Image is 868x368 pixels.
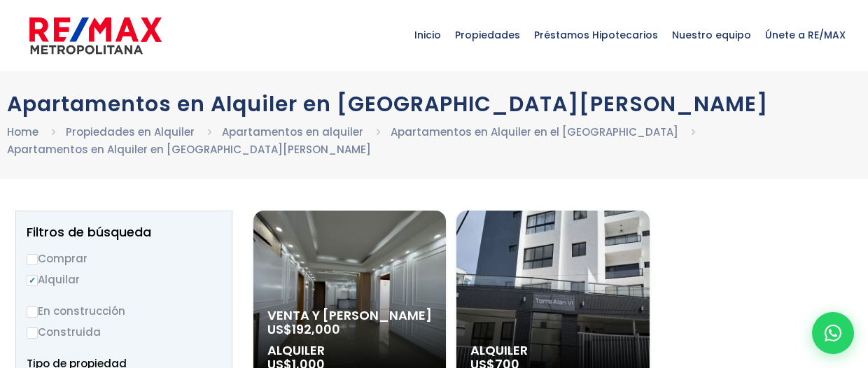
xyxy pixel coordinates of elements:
[27,323,221,341] label: Construida
[222,125,363,139] a: Apartamentos en alquiler
[66,125,195,139] a: Propiedades en Alquiler
[758,14,853,56] span: Únete a RE/MAX
[292,320,340,338] span: 192,000
[470,344,635,358] span: Alquiler
[27,254,38,265] input: Comprar
[665,14,758,56] span: Nuestro equipo
[407,14,448,56] span: Inicio
[527,14,665,56] span: Préstamos Hipotecarios
[7,125,38,139] a: Home
[7,141,371,158] li: Apartamentos en Alquiler en [GEOGRAPHIC_DATA][PERSON_NAME]
[27,302,221,320] label: En construcción
[391,125,678,139] a: Apartamentos en Alquiler en el [GEOGRAPHIC_DATA]
[27,271,221,288] label: Alquilar
[448,14,527,56] span: Propiedades
[27,225,221,239] h2: Filtros de búsqueda
[27,327,38,339] input: Construida
[27,306,38,318] input: En construcción
[7,92,861,116] h1: Apartamentos en Alquiler en [GEOGRAPHIC_DATA][PERSON_NAME]
[267,309,432,323] span: Venta y [PERSON_NAME]
[27,275,38,286] input: Alquilar
[267,320,340,338] span: US$
[27,250,221,267] label: Comprar
[29,15,162,57] img: remax-metropolitana-logo
[267,344,432,358] span: Alquiler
